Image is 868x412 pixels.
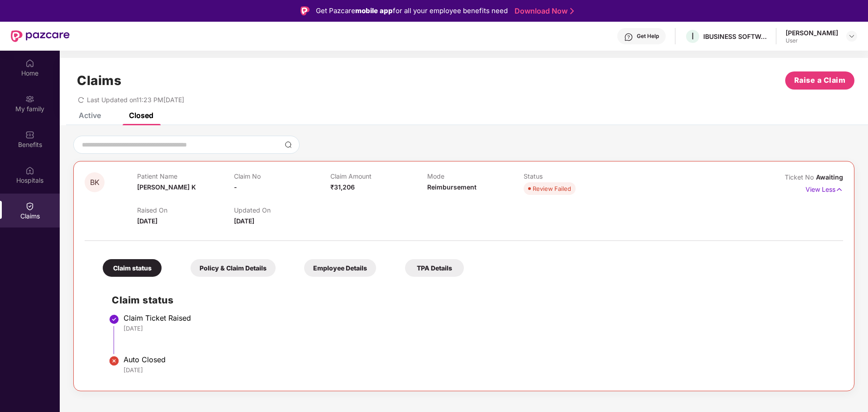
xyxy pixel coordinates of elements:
[786,28,838,37] div: [PERSON_NAME]
[234,206,330,214] p: Updated On
[124,324,834,332] div: [DATE]
[330,183,355,191] span: ₹31,206
[234,172,330,180] p: Claim No
[87,96,184,104] span: Last Updated on 11:23 PM[DATE]
[25,130,34,139] img: svg+xml;base64,PHN2ZyBpZD0iQmVuZWZpdHMiIHhtbG5zPSJodHRwOi8vd3d3LnczLm9yZy8yMDAwL3N2ZyIgd2lkdGg9Ij...
[124,313,834,322] div: Claim Ticket Raised
[137,217,157,225] span: [DATE]
[405,259,464,277] div: TPA Details
[355,6,393,15] strong: mobile app
[25,166,34,175] img: svg+xml;base64,PHN2ZyBpZD0iSG9zcGl0YWxzIiB4bWxucz0iaHR0cDovL3d3dy53My5vcmcvMjAwMC9zdmciIHdpZHRoPS...
[103,259,162,277] div: Claim status
[692,31,694,42] span: I
[137,206,234,214] p: Raised On
[137,172,234,180] p: Patient Name
[112,293,834,308] h2: Claim status
[637,33,659,40] div: Get Help
[285,141,292,148] img: svg+xml;base64,PHN2ZyBpZD0iU2VhcmNoLTMyeDMyIiB4bWxucz0iaHR0cDovL3d3dy53My5vcmcvMjAwMC9zdmciIHdpZH...
[816,173,843,181] span: Awaiting
[794,75,846,86] span: Raise a Claim
[25,95,34,104] img: svg+xml;base64,PHN2ZyB3aWR0aD0iMjAiIGhlaWdodD0iMjAiIHZpZXdCb3g9IjAgMCAyMCAyMCIgZmlsbD0ibm9uZSIgeG...
[129,111,153,120] div: Closed
[835,185,843,194] img: svg+xml;base64,PHN2ZyB4bWxucz0iaHR0cDovL3d3dy53My5vcmcvMjAwMC9zdmciIHdpZHRoPSIxNyIgaGVpZ2h0PSIxNy...
[300,6,310,15] img: Logo
[806,182,843,194] p: View Less
[124,355,834,364] div: Auto Closed
[78,96,84,104] span: redo
[786,37,838,44] div: User
[848,33,855,40] img: svg+xml;base64,PHN2ZyBpZD0iRHJvcGRvd24tMzJ4MzIiIHhtbG5zPSJodHRwOi8vd3d3LnczLm9yZy8yMDAwL3N2ZyIgd2...
[25,59,34,68] img: svg+xml;base64,PHN2ZyBpZD0iSG9tZSIgeG1sbnM9Imh0dHA6Ly93d3cudzMub3JnLzIwMDAvc3ZnIiB3aWR0aD0iMjAiIG...
[330,172,427,180] p: Claim Amount
[427,183,477,191] span: Reimbursement
[316,5,508,16] div: Get Pazcare for all your employee benefits need
[25,202,34,211] img: svg+xml;base64,PHN2ZyBpZD0iQ2xhaW0iIHhtbG5zPSJodHRwOi8vd3d3LnczLm9yZy8yMDAwL3N2ZyIgd2lkdGg9IjIwIi...
[785,173,816,181] span: Ticket No
[624,33,633,42] img: svg+xml;base64,PHN2ZyBpZD0iSGVscC0zMngzMiIgeG1sbnM9Imh0dHA6Ly93d3cudzMub3JnLzIwMDAvc3ZnIiB3aWR0aD...
[77,73,121,88] h1: Claims
[109,355,119,366] img: svg+xml;base64,PHN2ZyBpZD0iU3RlcC1Eb25lLTIweDIwIiB4bWxucz0iaHR0cDovL3d3dy53My5vcmcvMjAwMC9zdmciIH...
[124,366,834,374] div: [DATE]
[703,32,767,41] div: IBUSINESS SOFTWARE PRIVATE LIMITED
[304,259,376,277] div: Employee Details
[785,71,854,90] button: Raise a Claim
[11,30,70,42] img: New Pazcare Logo
[90,179,100,186] span: BK
[234,217,254,225] span: [DATE]
[524,172,620,180] p: Status
[570,6,574,16] img: Stroke
[533,184,571,193] div: Review Failed
[427,172,524,180] p: Mode
[515,6,571,16] a: Download Now
[191,259,276,277] div: Policy & Claim Details
[79,111,101,120] div: Active
[137,183,196,191] span: [PERSON_NAME] K
[109,314,119,325] img: svg+xml;base64,PHN2ZyBpZD0iU3RlcC1Eb25lLTMyeDMyIiB4bWxucz0iaHR0cDovL3d3dy53My5vcmcvMjAwMC9zdmciIH...
[234,183,237,191] span: -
